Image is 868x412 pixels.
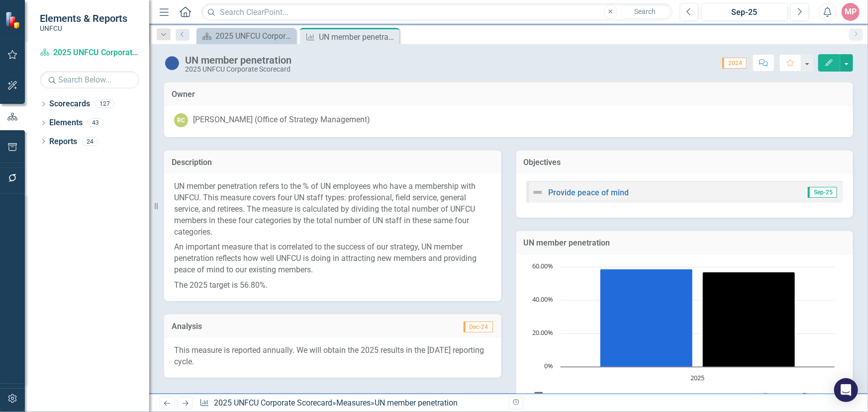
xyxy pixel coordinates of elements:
a: Measures [336,398,371,408]
p: An important measure that is correlated to the success of our strategy, UN member penetration ref... [174,240,491,278]
button: Show Target [802,392,830,400]
div: RC [174,113,188,127]
span: 2024 [722,58,747,69]
div: Chart. Highcharts interactive chart. [526,262,844,411]
text: 40.00% [532,295,553,304]
img: Data Not Yet Due [164,55,180,71]
img: ClearPoint Strategy [5,11,22,29]
p: This measure is reported annually. We will obtain the 2025 results in the [DATE] reporting cycle. [174,345,491,368]
a: 2025 UNFCU Corporate Balanced Scorecard [199,30,293,42]
g: Target, bar series 2 of 2 with 1 bar. [702,272,795,367]
g: Actual, bar series 1 of 2 with 1 bar. [600,269,692,367]
div: » » [199,398,501,409]
h3: Analysis [172,322,333,331]
text: 0% [544,361,553,370]
a: Provide peace of mind [549,188,629,197]
button: Sep-25 [701,3,788,21]
span: Dec-24 [464,322,493,332]
span: Sep-25 [808,187,837,198]
input: Search Below... [40,71,139,88]
div: 43 [88,119,103,127]
p: The 2025 target is 56.80%. [174,278,491,291]
div: Open Intercom Messenger [834,378,858,402]
button: View chart menu, Chart [532,388,546,402]
div: 127 [95,100,114,108]
div: [PERSON_NAME] (Office of Strategy Management) [193,114,370,126]
text: 20.00% [532,328,553,337]
button: Show Actual [763,392,790,400]
svg: Interactive chart [526,262,840,411]
img: Not Defined [532,186,544,198]
a: 2025 UNFCU Corporate Scorecard [214,398,332,408]
a: Reports [49,136,77,148]
div: 24 [82,137,98,146]
small: UNFCU [40,24,127,32]
a: Scorecards [49,98,90,110]
div: UN member penetration [319,31,397,43]
a: Elements [49,117,83,129]
div: 2025 UNFCU Corporate Balanced Scorecard [215,30,293,42]
input: Search ClearPoint... [201,3,672,21]
div: Sep-25 [705,6,785,18]
button: MP [842,3,860,21]
text: 60.00% [532,261,553,270]
h3: Owner [172,90,846,99]
path: 2025, 56.8. Target. [702,272,795,367]
path: 2025, 58.6. Actual. [600,269,692,367]
div: 2025 UNFCU Corporate Scorecard [185,66,291,73]
span: Elements & Reports [40,12,127,24]
h3: Objectives [524,158,846,167]
text: 2025 [690,373,704,382]
a: 2025 UNFCU Corporate Scorecard [40,47,139,59]
div: UN member penetration [375,398,458,408]
button: Search [620,5,670,19]
div: UN member penetration [185,55,291,66]
h3: UN member penetration [524,239,846,247]
p: UN member penetration refers to the % of UN employees who have a membership with UNFCU. This meas... [174,181,491,240]
span: Search [634,7,656,15]
h3: Description [172,158,494,167]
